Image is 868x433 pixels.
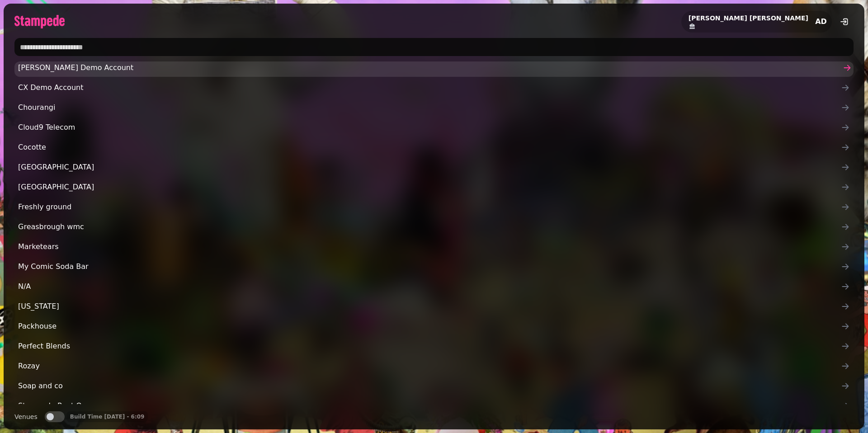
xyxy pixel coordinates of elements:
a: Greasbrough wmc [14,218,854,236]
button: logout [835,13,854,31]
span: N/A [18,281,841,292]
img: logo [14,15,65,28]
span: [PERSON_NAME] Demo Account [18,62,841,73]
a: [PERSON_NAME] Demo Account [14,59,854,77]
span: Rozay [18,361,841,372]
span: Cloud9 Telecom [18,122,841,133]
a: N/A [14,278,854,296]
p: Build Time [DATE] - 6:09 [70,413,145,420]
span: Soap and co [18,381,841,391]
a: Marketears [14,238,854,256]
span: My Comic Soda Bar [18,261,841,272]
a: Cocotte [14,138,854,156]
a: Freshly ground [14,198,854,216]
span: AD [815,18,827,25]
span: [GEOGRAPHIC_DATA] [18,162,841,173]
a: Cloud9 Telecom [14,118,854,136]
a: Packhouse [14,317,854,335]
span: Marketears [18,241,841,252]
span: Packhouse [18,321,841,332]
span: Freshly ground [18,202,841,212]
a: Chourangi [14,99,854,117]
span: Cocotte [18,142,841,153]
a: [US_STATE] [14,297,854,315]
a: Perfect Blends [14,337,854,355]
label: Venues [14,411,38,422]
a: [GEOGRAPHIC_DATA] [14,158,854,176]
span: Chourangi [18,102,841,113]
span: CX Demo Account [18,82,841,93]
span: Greasbrough wmc [18,221,841,232]
a: CX Demo Account [14,79,854,97]
a: My Comic Soda Bar [14,258,854,276]
span: [US_STATE] [18,301,841,312]
span: Perfect Blends [18,341,841,352]
a: Stampede Root Org [14,397,854,415]
span: Stampede Root Org [18,400,841,411]
a: Rozay [14,357,854,375]
h2: [PERSON_NAME] [PERSON_NAME] [689,14,808,23]
a: [GEOGRAPHIC_DATA] [14,178,854,196]
a: Soap and co [14,377,854,395]
span: [GEOGRAPHIC_DATA] [18,182,841,193]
